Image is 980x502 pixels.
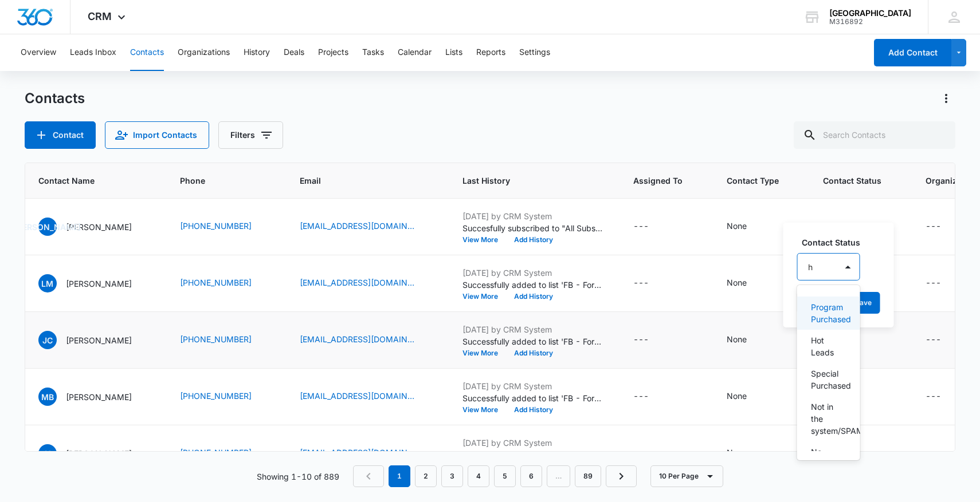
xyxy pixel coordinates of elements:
span: LM [38,274,57,292]
button: Import Contacts [105,121,209,149]
span: Organization [926,175,977,187]
span: Assigned To [633,175,683,187]
button: Overview [21,34,56,71]
p: [PERSON_NAME] [66,278,132,290]
span: Contact Name [38,175,136,187]
button: Tasks [362,34,384,71]
p: [PERSON_NAME] [66,334,132,346]
span: JS [38,444,57,463]
button: Deals [284,34,304,71]
button: View More [462,406,506,413]
button: Lists [445,34,462,71]
div: account id [829,18,911,26]
div: Phone - +17605082688 - Select to Edit Field [180,220,272,234]
button: Add History [506,293,561,300]
button: View More [462,350,506,357]
a: [PHONE_NUMBER] [180,390,252,402]
div: Organization - - Select to Edit Field [926,333,962,347]
div: None [727,446,747,458]
span: Last History [462,175,589,187]
p: [DATE] by CRM System [462,380,606,392]
div: Organization - - Select to Edit Field [926,446,962,460]
div: Contact Name - Jaynele Smith - Select to Edit Field [38,444,152,463]
div: Contact Name - Myisha Bell - Select to Edit Field [38,388,152,406]
a: Next Page [606,465,637,487]
button: 10 Per Page [650,465,723,487]
input: Search Contacts [794,121,955,149]
div: Contact Name - Lisa Mendivil - Select to Edit Field [38,274,152,292]
button: Leads Inbox [70,34,116,71]
div: Email - lisarahrahlove@gmail.com - Select to Edit Field [300,276,435,290]
div: --- [633,333,649,347]
div: Contact Name - Jenny Christie - Select to Edit Field [38,331,152,349]
div: Email - myelove74@gmail.com - Select to Edit Field [300,390,435,404]
div: Organization - - Select to Edit Field [926,390,962,404]
p: Successfully added to list 'FB - Form Updated 7/2025'. [462,392,606,404]
a: [PHONE_NUMBER] [180,220,252,232]
a: [EMAIL_ADDRESS][DOMAIN_NAME] [300,446,414,458]
p: Program Purchased [811,301,844,325]
div: --- [633,390,649,404]
div: Email - jlcdeco@verizon.com - Select to Edit Field [300,333,435,347]
span: JC [38,331,57,349]
a: Page 4 [468,465,489,487]
a: [PHONE_NUMBER] [180,446,252,458]
div: None [727,390,747,402]
button: Add History [506,236,561,243]
div: Assigned To - - Select to Edit Field [633,446,669,460]
button: Settings [519,34,550,71]
p: Successfully added to list 'FB - Form Updated 7/2025'. [462,279,606,291]
a: [EMAIL_ADDRESS][DOMAIN_NAME] [300,390,414,402]
button: Actions [937,89,955,108]
div: --- [633,220,649,234]
a: Page 2 [415,465,437,487]
p: Showing 1-10 of 889 [257,471,339,483]
div: Phone - +12196286717 - Select to Edit Field [180,446,272,460]
a: [EMAIL_ADDRESS][DOMAIN_NAME] [300,333,414,345]
div: Phone - +19517564408 - Select to Edit Field [180,390,272,404]
div: Phone - +17609129981 - Select to Edit Field [180,333,272,347]
button: Projects [318,34,348,71]
div: Contact Status - Hot Leads - Select to Edit Field [823,220,882,234]
div: None [727,276,747,288]
p: Succesfully subscribed to "All Subscribers". [462,222,606,234]
p: [DATE] by CRM System [462,267,606,279]
button: Filters [218,121,283,149]
button: Contacts [130,34,164,71]
a: [PHONE_NUMBER] [180,333,252,345]
em: 1 [389,465,410,487]
button: Add Contact [25,121,96,149]
div: Hot Leads [823,220,861,232]
button: Add Contact [874,39,951,66]
div: Email - alexanderjolene3@gmail.com - Select to Edit Field [300,220,435,234]
button: Add History [506,406,561,413]
div: --- [926,446,941,460]
span: [PERSON_NAME] [38,218,57,236]
div: Contact Type - None - Select to Edit Field [727,446,767,460]
div: Contact Type - None - Select to Edit Field [727,390,767,404]
h1: Contacts [25,90,85,107]
div: --- [633,276,649,290]
div: Organization - - Select to Edit Field [926,276,962,290]
div: --- [926,220,941,234]
button: History [244,34,270,71]
a: Page 89 [575,465,601,487]
p: [DATE] by CRM System [462,323,606,335]
span: MB [38,388,57,406]
p: [PERSON_NAME] [66,448,132,460]
a: Page 5 [494,465,516,487]
p: [DATE] by CRM System [462,210,606,222]
span: Contact Status [823,175,881,187]
div: --- [926,333,941,347]
div: Phone - +19095015253 - Select to Edit Field [180,276,272,290]
p: [PERSON_NAME] [66,221,132,233]
a: Page 6 [520,465,542,487]
div: Contact Name - Jolene Alexander - Select to Edit Field [38,218,152,236]
a: Page 3 [441,465,463,487]
p: No Show [811,446,844,470]
div: --- [633,446,649,460]
div: --- [926,390,941,404]
nav: Pagination [353,465,637,487]
div: Assigned To - - Select to Edit Field [633,276,669,290]
button: View More [462,293,506,300]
